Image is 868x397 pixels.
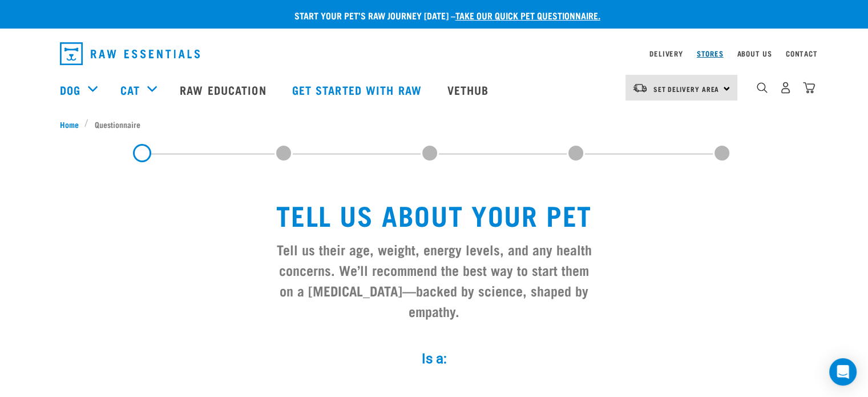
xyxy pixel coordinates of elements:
a: Cat [120,81,140,98]
a: Raw Education [168,67,280,113]
img: home-icon@2x.png [803,82,815,94]
a: Stores [697,51,724,55]
h1: Tell us about your pet [272,199,596,230]
img: home-icon-1@2x.png [757,82,768,93]
a: Delivery [649,51,683,55]
a: About Us [737,51,772,55]
nav: dropdown navigation [51,38,818,70]
label: Is a: [263,348,605,369]
img: van-moving.png [632,83,648,93]
h3: Tell us their age, weight, energy levels, and any health concerns. We’ll recommend the best way t... [272,239,596,321]
img: user.png [780,82,792,94]
span: Home [60,118,79,130]
div: Open Intercom Messenger [829,358,857,386]
a: Vethub [436,67,503,113]
img: Raw Essentials Logo [60,42,200,65]
a: Home [60,118,85,130]
span: Set Delivery Area [653,87,720,91]
a: Get started with Raw [281,67,436,113]
a: take our quick pet questionnaire. [455,13,600,18]
nav: breadcrumbs [60,118,809,130]
a: Dog [60,81,80,98]
a: Contact [786,51,818,55]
